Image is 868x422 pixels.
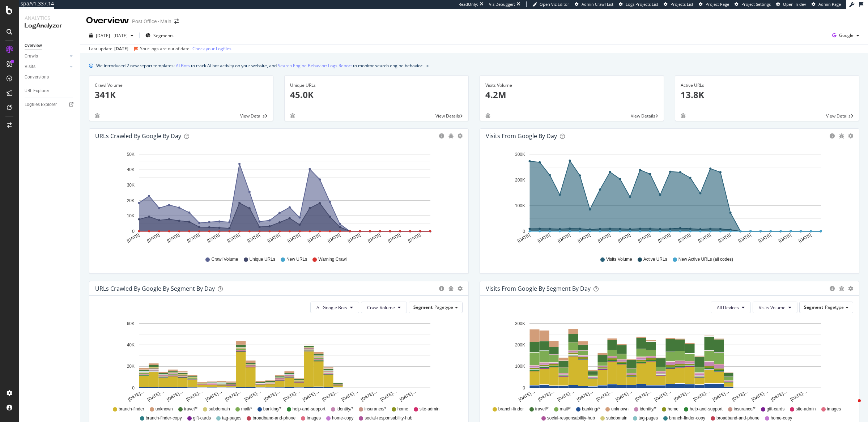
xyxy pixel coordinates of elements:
[95,285,215,292] div: URLs Crawled by Google By Segment By Day
[95,82,268,89] div: Crawl Volume
[735,1,771,7] a: Project Settings
[515,364,525,369] text: 100K
[668,406,678,412] span: home
[127,167,135,172] text: 40K
[839,286,844,291] div: bug
[96,33,128,39] span: [DATE] - [DATE]
[127,213,135,218] text: 10K
[387,233,401,244] text: [DATE]
[25,14,74,22] div: Analytics
[318,256,346,263] span: Warning Crawl
[240,113,265,119] span: View Details
[127,364,135,369] text: 20K
[818,1,841,7] span: Admin Page
[146,233,161,244] text: [DATE]
[523,229,525,234] text: 0
[767,406,784,412] span: gift-cards
[25,63,68,71] a: Visits
[597,233,611,244] text: [DATE]
[486,149,850,250] div: A chart.
[140,46,191,52] div: Your logs are out of date.
[434,304,453,310] span: Pagetype
[95,149,459,250] svg: A chart.
[25,63,35,71] div: Visits
[515,342,525,348] text: 200K
[753,302,797,313] button: Visits Volume
[25,42,42,50] div: Overview
[367,304,395,311] span: Crawl Volume
[523,385,525,391] text: 0
[577,233,591,244] text: [DATE]
[407,233,422,244] text: [DATE]
[575,1,613,7] a: Admin Crawl List
[547,415,595,421] span: social-responsability-hub
[459,1,478,7] div: ReadOnly:
[89,62,859,69] div: info banner
[485,89,658,101] p: 4.2M
[365,406,386,412] span: insurance/*
[617,233,631,244] text: [DATE]
[114,46,128,52] div: [DATE]
[677,233,692,244] text: [DATE]
[293,406,325,412] span: help-and-support
[664,1,693,7] a: Projects List
[458,286,463,291] div: gear
[307,415,321,421] span: images
[290,113,295,118] div: bug
[771,415,792,421] span: home-copy
[839,133,844,138] div: bug
[626,1,658,7] span: Logs Projects List
[737,233,752,244] text: [DATE]
[706,1,729,7] span: Project Page
[156,406,173,412] span: unknown
[848,133,853,138] div: gear
[132,385,135,391] text: 0
[582,1,613,7] span: Admin Crawl List
[132,18,171,25] div: Post Office - Main
[25,87,75,95] a: URL Explorer
[486,132,557,140] div: Visits from Google by day
[25,73,49,81] div: Conversions
[332,415,353,421] span: home-copy
[826,113,851,119] span: View Details
[515,203,525,208] text: 100K
[796,406,816,412] span: site-admin
[448,286,454,291] div: bug
[448,133,454,138] div: bug
[337,406,353,412] span: identity/*
[606,415,627,421] span: subdomain
[643,256,667,263] span: Active URLs
[25,101,75,108] a: Logfiles Explorer
[241,406,252,412] span: mail/*
[829,133,835,138] div: circle-info
[420,406,439,412] span: site-admin
[365,415,412,421] span: social-responsability-hub
[127,152,135,157] text: 50K
[86,14,129,27] div: Overview
[489,1,515,7] div: Viz Debugger:
[560,406,571,412] span: mail/*
[798,233,812,244] text: [DATE]
[347,233,361,244] text: [DATE]
[640,406,656,412] span: identity/*
[439,286,444,291] div: circle-info
[96,62,424,69] div: We introduced 2 new report templates: to track AI bot activity on your website, and to monitor se...
[193,415,211,421] span: gift-cards
[843,397,861,415] iframe: Intercom live chat
[127,183,135,188] text: 30K
[142,30,176,41] button: Segments
[192,46,231,52] a: Check your Logfiles
[95,89,268,101] p: 341K
[485,82,658,89] div: Visits Volume
[498,406,524,412] span: branch-finder
[516,233,531,244] text: [DATE]
[206,233,221,244] text: [DATE]
[619,1,658,7] a: Logs Projects List
[839,32,854,38] span: Google
[25,52,68,60] a: Crawls
[25,87,49,95] div: URL Explorer
[246,233,261,244] text: [DATE]
[657,233,672,244] text: [DATE]
[717,304,739,311] span: All Devices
